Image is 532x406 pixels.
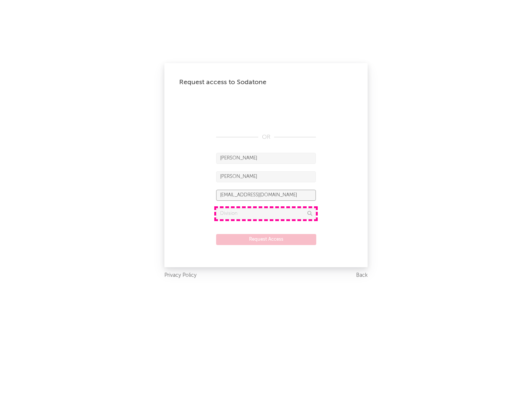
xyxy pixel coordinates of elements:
[216,234,316,245] button: Request Access
[216,208,316,219] input: Division
[216,153,316,164] input: First Name
[216,190,316,201] input: Email
[216,133,316,142] div: OR
[356,271,368,280] a: Back
[179,78,353,87] div: Request access to Sodatone
[164,271,197,280] a: Privacy Policy
[216,171,316,182] input: Last Name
